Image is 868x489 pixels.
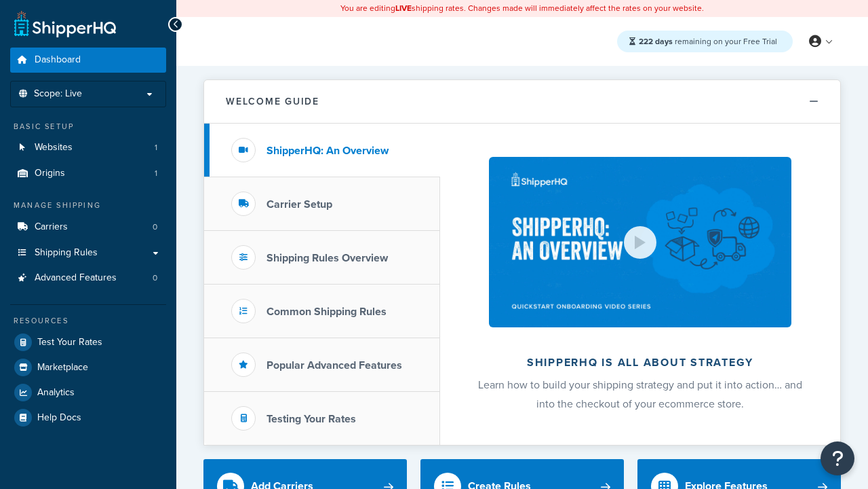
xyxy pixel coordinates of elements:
[10,315,166,327] div: Resources
[35,221,68,233] span: Carriers
[10,330,166,355] a: Test Your Rates
[10,135,166,160] li: Websites
[10,240,166,266] a: Shipping Rules
[35,168,65,179] span: Origins
[267,198,332,211] h3: Carrier Setup
[639,35,777,48] span: remaining on your Free Trial
[476,357,804,369] h2: ShipperHQ is all about strategy
[35,142,73,153] span: Websites
[10,266,166,291] a: Advanced Features0
[153,221,157,233] span: 0
[267,306,387,318] h3: Common Shipping Rules
[267,145,389,157] h3: ShipperHQ: An Overview
[10,121,166,132] div: Basic Setup
[395,2,412,14] b: LIVE
[267,252,388,264] h3: Shipping Rules Overview
[10,215,166,240] li: Carriers
[10,48,166,73] a: Dashboard
[821,441,854,475] button: Open Resource Center
[37,337,102,348] span: Test Your Rates
[10,161,166,186] li: Origins
[155,142,157,153] span: 1
[10,266,166,291] li: Advanced Features
[639,35,673,48] strong: 222 days
[10,161,166,186] a: Origins1
[226,96,319,107] h2: Welcome Guide
[10,380,166,405] a: Analytics
[267,359,402,372] h3: Popular Advanced Features
[489,157,791,327] img: ShipperHQ is all about strategy
[10,215,166,240] a: Carriers0
[37,362,88,374] span: Marketplace
[35,272,117,284] span: Advanced Features
[155,168,157,179] span: 1
[34,88,82,100] span: Scope: Live
[478,377,802,412] span: Learn how to build your shipping strategy and put it into action… and into the checkout of your e...
[35,247,98,259] span: Shipping Rules
[10,355,166,380] a: Marketplace
[10,405,166,430] a: Help Docs
[35,54,81,66] span: Dashboard
[10,135,166,160] a: Websites1
[153,272,157,284] span: 0
[37,412,81,424] span: Help Docs
[204,80,840,124] button: Welcome Guide
[37,387,75,399] span: Analytics
[10,200,166,211] div: Manage Shipping
[267,413,356,425] h3: Testing Your Rates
